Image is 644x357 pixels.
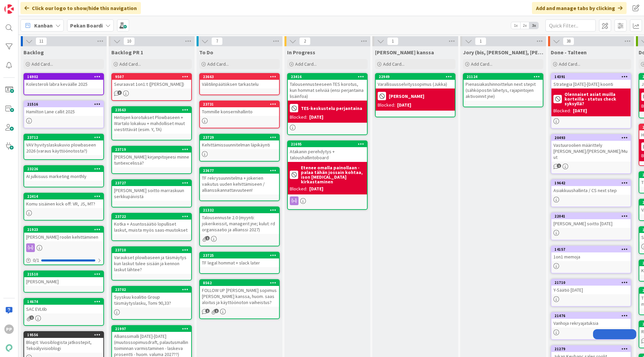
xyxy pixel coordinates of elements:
div: 23729 [203,135,279,140]
div: 23712 [27,135,103,140]
div: 14674 [27,299,103,304]
div: 141571on1 memoja [551,246,631,261]
div: 23702Syyskuu koalitio Group täsmäytyslasku, Tomi 90,33? [112,287,191,307]
div: 20493 [551,135,631,141]
b: Olennaiset asiat muilla korteilla - status check syksyllä? [565,92,629,106]
div: 23731 [203,102,279,107]
div: 23727[PERSON_NAME] soitto marraskuun serkkupäivistä [112,180,191,201]
div: 14674SAC EVL6b [24,299,103,313]
div: TF legal hommat + slack later [200,258,279,267]
div: Kehittämissuunnitelman läpikäynti [200,140,279,149]
div: [PERSON_NAME] kirjanpitojeesi minne tuntiexcelissä? [112,153,191,167]
div: 23563Hintojen korotukset Plowbaseen + Wartalo lokakuu + mahdolliset muut viestittävät (esim. Y, TA) [112,107,191,134]
b: TES-keskustelu perjantaina [301,106,362,111]
span: 1 [387,37,398,45]
div: 21332 [203,208,279,213]
span: 3x [529,22,538,29]
div: 8562 [203,281,279,285]
div: 23226AI julkisuus marketing monthly [24,166,103,181]
div: Blocked: [378,102,395,109]
div: 23710 [112,247,191,253]
div: 21997 [115,326,191,331]
div: Talousennuste 2.0 (myynti: jokerikeissit, managerit jne; kulut: rd organisaatio ja allianssi 2027) [200,213,279,234]
div: 23226 [24,166,103,172]
span: 1 [30,315,34,320]
div: 23727 [112,180,191,186]
div: Pienasiakashinnoittelun next stepit (sähköpostin lähetys, rajapintojen aktivoinnit jne) [464,80,543,101]
div: PP [4,324,14,334]
span: Add Card... [295,61,317,67]
div: 21997 [112,326,191,332]
div: Blocked: [290,114,307,121]
div: Varallisuusselvityssopimus (Jukka) [376,80,455,88]
div: 21923 [27,227,103,232]
div: 22414Komu sisäinen kick off: VR, JS, MT? [24,193,103,208]
div: Kolesteroli labra keväälle 2025 [24,80,103,88]
div: 21332 [200,207,279,213]
div: 21710 [554,280,631,285]
span: 1 [557,164,561,168]
div: FOLLOW UP [PERSON_NAME] sopimus [PERSON_NAME] kanssa, huom. saas aloitus ja käyttöönoton vaiheistus? [200,286,279,307]
div: 19642 [554,181,631,185]
div: 21124 [467,74,543,79]
div: 22949 [376,74,455,80]
span: 7 [211,37,223,45]
div: 23677TF rekrysuunnitelma + jokerien vaikutus uuden kehittämiseen / allianssikannattavuuteen! [200,168,279,194]
div: 1on1 memoja [551,252,631,261]
div: Asiakkuushallinta / CS next step [551,186,631,195]
div: 14157 [554,247,631,252]
span: 3 [117,91,122,95]
div: 21124Pienasiakashinnoittelun next stepit (sähköpostin lähetys, rajapintojen aktivoinnit jne) [464,74,543,101]
div: VAV hyvityslaskukuvio plowbaseen 2026 (varaus käyttöönotosta?) [24,140,103,155]
span: Add Card... [471,61,492,67]
span: Backlog [23,49,44,56]
span: 0 / 1 [33,257,39,264]
div: 21695 [288,141,367,147]
span: Done - Talteen [551,49,587,56]
div: 9507Seuraavat 1on1:t ([PERSON_NAME]) [112,74,191,88]
div: [DATE] [573,107,587,114]
span: 11 [36,37,47,45]
div: 20493 [554,135,631,140]
div: 0/1 [24,256,103,264]
div: [PERSON_NAME] soitto marraskuun serkkupäivistä [112,186,191,201]
b: Etenee omalla painollaan - palaa tähän jossain kohtaa, ison [MEDICAL_DATA] kirkastaminen [301,165,365,184]
div: TF rekrysuunnitelma + jokerien vaikutus uuden kehittämiseen / allianssikannattavuuteen! [200,174,279,194]
span: 1 [214,309,219,313]
div: 21695Atakanin perehdytys + taloushallintoboard [288,141,367,162]
div: 23725 [200,252,279,258]
span: 1 [475,37,486,45]
div: Blocked: [290,185,307,192]
div: 23710Varaukset plowbaseen ja täsmäytys kun laskut tulee sisään ja kennon laskut lähtee? [112,247,191,274]
div: 21476Vanhoja rekryajatuksia [551,313,631,328]
span: Add Card... [119,61,141,67]
div: 21510[PERSON_NAME] [24,271,103,286]
div: 23702 [115,287,191,292]
div: 16902 [27,74,103,79]
div: 23722 [115,214,191,219]
div: 23727 [115,181,191,185]
div: 23677 [200,168,279,174]
span: Kanban [34,21,53,29]
div: 23563 [115,108,191,112]
div: 22041 [551,213,631,219]
div: 14391Strategia [DATE]-[DATE] koonti [551,74,631,88]
img: Visit kanbanzone.com [4,4,14,14]
div: 22949Varallisuusselvityssopimus (Jukka) [376,74,455,88]
div: Varaukset plowbaseen ja täsmäytys kun laskut tulee sisään ja kennon laskut lähtee? [112,253,191,274]
div: Seuraavat 1on1:t ([PERSON_NAME]) [112,80,191,88]
b: Pekan Boardi [70,22,103,29]
span: 2 [299,37,311,45]
div: 21476 [554,313,631,318]
div: 23722 [112,214,191,220]
div: 9507 [112,74,191,80]
div: AI julkisuus marketing monthly [24,172,103,181]
div: Komu sisäinen kick off: VR, JS, MT? [24,199,103,208]
div: Blocked: [553,107,571,114]
span: 1 [205,236,210,240]
div: 23663Välitilinpäätöksen tarkastelu [200,74,279,88]
div: Talousennusteeseen TES korotus, kun hommat selviää (ensi perjantaina lisäinfoa) [288,80,367,101]
div: 21510 [27,272,103,277]
div: 21710 [551,280,631,286]
span: Add Card... [32,61,53,67]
